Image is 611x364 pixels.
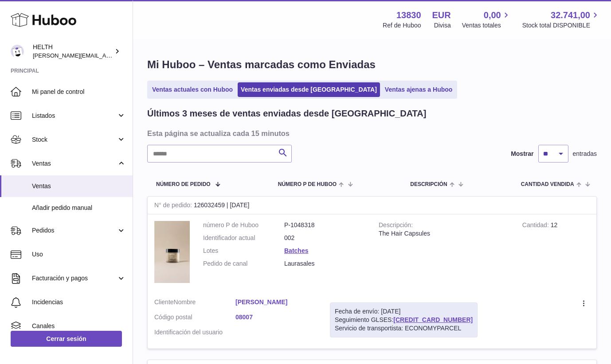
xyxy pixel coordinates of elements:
h3: Esta página se actualiza cada 15 minutos [147,128,595,138]
a: Batches [284,247,308,254]
span: 0,00 [484,9,501,21]
dd: P-1048318 [284,221,365,229]
strong: EUR [432,9,451,21]
dt: Identificador actual [203,234,284,242]
h1: Mi Huboo – Ventas marcadas como Enviadas [147,58,597,72]
strong: N° de pedido [154,201,194,211]
div: Seguimiento GLSES: [330,302,478,337]
a: [PERSON_NAME] [235,298,317,306]
dd: Laurasales [284,259,365,268]
div: 126032459 | [DATE] [148,197,596,214]
div: Servicio de transportista: ECONOMYPARCEL [335,324,473,333]
span: Cliente [154,298,174,306]
span: 32.741,00 [551,9,590,21]
div: Fecha de envío: [DATE] [335,307,473,316]
h2: Últimos 3 meses de ventas enviadas desde [GEOGRAPHIC_DATA] [147,108,426,120]
a: Ventas ajenas a Huboo [382,82,456,97]
a: 32.741,00 Stock total DISPONIBLE [522,9,600,30]
div: HELTH [33,43,113,60]
a: Cerrar sesión [11,331,122,347]
div: Divisa [434,21,451,30]
span: Ventas [32,159,117,168]
div: Ref de Huboo [383,21,421,30]
span: Ventas totales [462,21,511,30]
span: [PERSON_NAME][EMAIL_ADDRESS][DOMAIN_NAME] [33,52,178,59]
span: Cantidad vendida [521,182,574,187]
span: entradas [573,150,597,158]
a: 08007 [235,313,317,321]
span: Facturación y pagos [32,274,117,283]
span: Canales [32,322,126,330]
span: Pedidos [32,226,117,235]
span: Número de pedido [156,182,211,187]
img: 138301756999431.png [154,221,190,283]
div: The Hair Capsules [379,229,509,238]
strong: 13830 [396,9,421,21]
strong: Cantidad [522,221,551,231]
dt: Pedido de canal [203,259,284,268]
span: Stock [32,136,117,144]
dd: 002 [284,234,365,242]
span: Descripción [410,182,447,187]
span: número P de Huboo [278,182,337,187]
span: Stock total DISPONIBLE [522,21,600,30]
a: [CREDIT_CARD_NUMBER] [393,316,473,323]
dt: Identificación del usuario [154,328,235,337]
dt: número P de Huboo [203,221,284,229]
span: Ventas [32,182,126,190]
span: Añadir pedido manual [32,204,126,212]
span: Incidencias [32,298,126,306]
span: Mi panel de control [32,88,126,96]
a: Ventas actuales con Huboo [149,82,236,97]
dt: Lotes [203,247,284,255]
a: Ventas enviadas desde [GEOGRAPHIC_DATA] [238,82,380,97]
dt: Nombre [154,298,235,309]
dt: Código postal [154,313,235,324]
span: Listados [32,112,117,120]
img: laura@helth.com [11,45,24,58]
a: 0,00 Ventas totales [462,9,511,30]
strong: Descripción [379,221,413,231]
span: Uso [32,250,126,259]
label: Mostrar [511,150,533,158]
td: 12 [516,214,596,291]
